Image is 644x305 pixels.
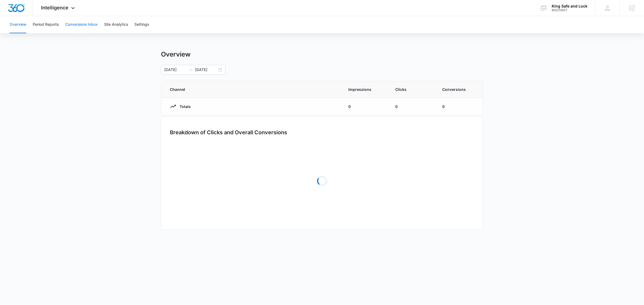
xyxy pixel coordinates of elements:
[176,104,191,109] p: Totals
[389,98,436,115] td: 0
[436,98,483,115] td: 0
[161,50,191,58] h1: Overview
[552,8,587,12] div: account id
[189,68,193,72] span: to
[195,67,217,73] input: End date
[41,5,68,10] span: Intelligence
[104,16,128,33] button: Site Analytics
[170,87,335,92] span: Channel
[33,16,59,33] button: Period Reports
[134,16,149,33] button: Settings
[65,16,98,33] button: Conversions Inbox
[170,128,287,136] h3: Breakdown of Clicks and Overall Conversions
[10,16,26,33] button: Overview
[189,68,193,72] span: swap-right
[164,67,186,73] input: Start date
[552,4,587,8] div: account name
[442,87,474,92] span: Conversions
[342,98,389,115] td: 0
[395,87,429,92] span: Clicks
[348,87,382,92] span: Impressions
